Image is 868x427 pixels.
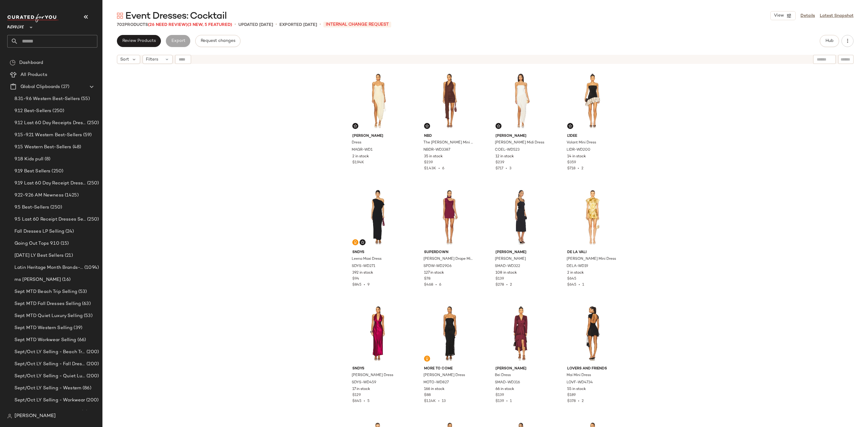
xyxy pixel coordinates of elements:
[82,132,92,139] span: (59)
[238,22,273,28] p: updated [DATE]
[567,399,576,403] span: $378
[800,13,815,19] a: Details
[14,204,49,211] span: 9.5 Best-Sellers
[146,56,158,63] span: Filters
[14,120,86,127] span: 9.12 Last 60 Day Receipts Dresses
[76,337,86,344] span: (66)
[117,13,123,19] img: svg%3e
[49,204,62,211] span: (250)
[567,154,586,159] span: 14 in stock
[83,264,99,271] span: (1094)
[576,399,582,403] span: •
[7,414,12,419] img: svg%3e
[576,283,582,287] span: •
[575,167,581,171] span: •
[367,283,370,287] span: 9
[352,147,373,153] span: MAGR-WD1
[423,147,450,153] span: NBDR-WD3387
[567,387,586,392] span: 55 in stock
[14,96,80,102] span: 8.31-9.6 Western Best-Sellers
[352,380,376,385] span: SDYS-WD459
[567,133,618,139] span: L'IDEE
[14,108,51,115] span: 9.12 Best-Sellers
[491,187,551,247] img: SMAD-WD322_V1.jpg
[14,312,83,319] span: Sept MTD Quiet Luxury Selling
[423,140,474,146] span: The [PERSON_NAME] Mini Dress
[85,373,99,380] span: (200)
[419,303,480,364] img: MOTO-WD827_V1.jpg
[352,399,361,403] span: $645
[497,124,500,128] img: svg%3e
[495,380,520,385] span: SMAD-WD316
[234,21,236,28] span: •
[495,283,504,287] span: $278
[495,270,517,276] span: 108 in stock
[319,21,321,28] span: •
[567,373,591,378] span: Mai Mini Dress
[85,397,99,404] span: (200)
[774,13,784,18] span: View
[14,300,81,307] span: Sept MTD Fall Dresses Selling
[14,192,64,199] span: 9.22-9.26 AM Newness
[567,160,576,165] span: $359
[419,70,480,131] img: NBDR-WD3387_V1.jpg
[495,256,526,262] span: [PERSON_NAME]
[436,399,442,403] span: •
[567,147,590,153] span: LIDR-WD200
[582,283,584,287] span: 1
[117,22,232,28] div: Products
[352,140,361,146] span: Dress
[14,361,85,368] span: Sept/Oct LY Selling - Fall Dresses
[509,167,511,171] span: 3
[14,397,85,404] span: Sept/Oct LY Selling - Workwear
[19,59,43,66] span: Dashboard
[419,187,480,247] img: SPDW-WD2906_V1.jpg
[72,325,82,331] span: (39)
[14,264,83,271] span: Latin Heritage Month Brands- DO NOT DELETE
[125,10,227,22] span: Event Dresses: Cocktail
[71,144,81,151] span: (48)
[424,283,433,287] span: $468
[495,399,504,403] span: $139
[352,387,370,392] span: 17 in stock
[354,124,357,128] img: svg%3e
[14,216,86,223] span: 9.5 Last 60 Receipt Dresses Selling
[60,83,69,90] span: (27)
[424,387,445,392] span: 166 in stock
[495,140,544,146] span: [PERSON_NAME] Midi Dress
[424,366,475,372] span: MORE TO COME
[504,283,510,287] span: •
[80,409,88,416] span: (0)
[279,22,317,28] p: Exported [DATE]
[61,276,71,283] span: (16)
[81,385,91,392] span: (86)
[352,154,369,159] span: 2 in stock
[51,108,64,115] span: (250)
[433,283,439,287] span: •
[7,14,58,22] img: cfy_white_logo.C9jOOHJF.svg
[14,385,81,392] span: Sept/Oct LY Selling - Western
[59,240,69,247] span: (15)
[20,83,60,90] span: Global Clipboards
[495,154,514,159] span: 12 in stock
[14,288,77,295] span: Sept MTD Beach Trip Selling
[367,399,370,403] span: 5
[436,167,442,171] span: •
[117,23,124,27] span: 702
[567,276,576,282] span: $645
[504,399,510,403] span: •
[14,325,72,331] span: Sept MTD Western Selling
[14,413,56,420] span: [PERSON_NAME]
[14,132,82,139] span: 9.15-9.21 Western Best-Sellers
[348,70,408,131] img: MAGR-WD1_V1.jpg
[352,276,359,282] span: $94
[361,283,367,287] span: •
[14,349,85,356] span: Sept/Oct LY Selling - Beach Trip
[424,250,475,255] span: superdown
[14,337,76,344] span: Sept MTD Workwear Selling
[14,252,64,259] span: [DATE] LY Best Sellers
[14,228,64,235] span: Fall Dresses LP Selling
[423,380,449,385] span: MOTO-WD827
[348,187,408,247] img: SDYS-WD271_V1.jpg
[424,270,444,276] span: 127 in stock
